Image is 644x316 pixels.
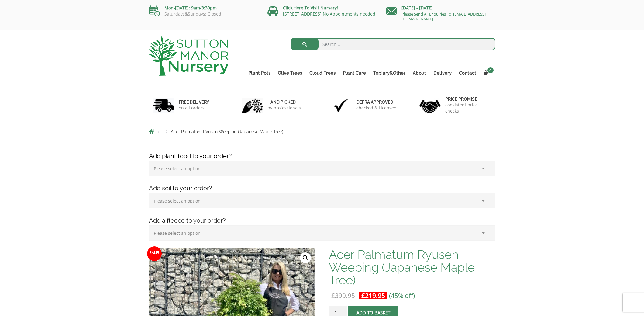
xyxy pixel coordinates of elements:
h6: hand picked [267,99,301,105]
span: Sale! [147,246,162,261]
a: Plant Pots [245,69,274,77]
img: 2.jpg [242,98,263,113]
a: 0 [480,69,495,77]
a: Click Here To Visit Nursery! [283,5,338,11]
img: 4.jpg [419,96,441,115]
a: Cloud Trees [306,69,339,77]
h4: Add plant food to your order? [144,151,500,161]
p: consistent price checks [445,102,491,114]
p: by professionals [267,105,301,111]
bdi: 219.95 [361,291,385,300]
a: About [409,69,430,77]
span: £ [361,291,365,300]
img: 1.jpg [153,98,174,113]
span: (45% off) [389,291,415,300]
h6: FREE DELIVERY [179,99,209,105]
img: 3.jpg [331,98,352,113]
a: [STREET_ADDRESS] No Appointments needed [283,11,375,17]
span: 0 [487,67,494,73]
p: checked & Licensed [356,105,397,111]
a: Please Send All Enquiries To: [EMAIL_ADDRESS][DOMAIN_NAME] [401,11,486,22]
a: Contact [455,69,480,77]
p: on all orders [179,105,209,111]
img: logo [149,36,229,76]
nav: Breadcrumbs [149,129,495,134]
h1: Acer Palmatum Ryusen Weeping (Japanese Maple Tree) [329,248,495,286]
h4: Add soil to your order? [144,184,500,193]
a: Plant Care [339,69,370,77]
h4: Add a fleece to your order? [144,216,500,225]
span: Acer Palmatum Ryusen Weeping (Japanese Maple Tree) [171,129,283,134]
p: Mon-[DATE]: 9am-3:30pm [149,4,258,12]
h6: Defra approved [356,99,397,105]
h6: Price promise [445,96,491,102]
input: Search... [291,38,495,50]
bdi: 399.95 [331,291,355,300]
p: [DATE] - [DATE] [386,4,495,12]
a: View full-screen image gallery [300,252,311,263]
a: Delivery [430,69,455,77]
span: £ [331,291,335,300]
p: Saturdays&Sundays: Closed [149,12,258,16]
a: Olive Trees [274,69,306,77]
a: Topiary&Other [370,69,409,77]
